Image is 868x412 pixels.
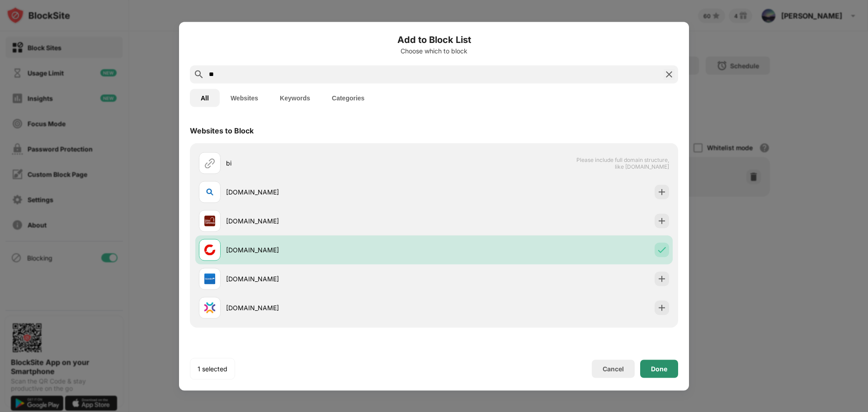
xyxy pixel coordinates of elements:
[204,273,215,284] img: favicons
[651,365,667,372] div: Done
[664,69,675,80] img: search-close
[204,157,215,168] img: url.svg
[190,89,220,107] button: All
[190,346,257,355] div: Keywords to Block
[193,69,204,80] img: search.svg
[220,89,269,107] button: Websites
[226,274,434,284] div: [DOMAIN_NAME]
[204,215,215,226] img: favicons
[269,89,321,107] button: Keywords
[226,187,434,197] div: [DOMAIN_NAME]
[204,244,215,255] img: favicons
[603,365,624,373] div: Cancel
[204,302,215,313] img: favicons
[226,245,434,255] div: [DOMAIN_NAME]
[190,33,678,46] h6: Add to Block List
[226,303,434,313] div: [DOMAIN_NAME]
[190,47,678,54] div: Choose which to block
[190,126,254,135] div: Websites to Block
[321,89,375,107] button: Categories
[204,186,215,197] img: favicons
[198,364,227,373] div: 1 selected
[226,216,434,226] div: [DOMAIN_NAME]
[226,158,434,168] div: bi
[576,156,669,170] span: Please include full domain structure, like [DOMAIN_NAME]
